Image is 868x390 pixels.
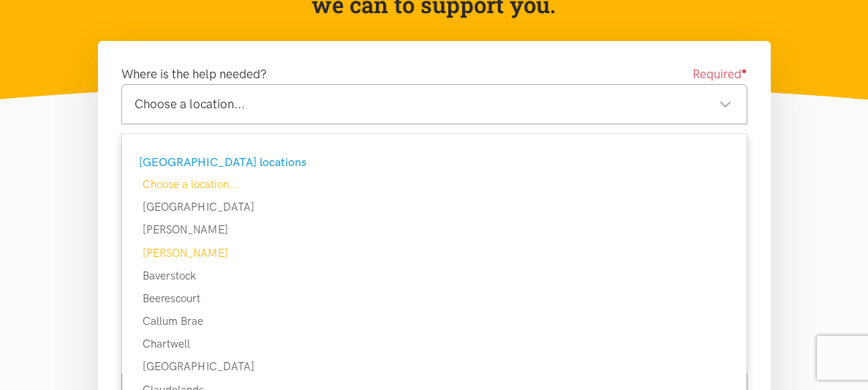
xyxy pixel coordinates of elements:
div: Baverstock [122,267,747,285]
div: Choose a location... [122,176,747,193]
div: Beerescourt [122,290,747,307]
label: Where is the help needed? [121,64,267,84]
div: Choose a location... [135,94,732,114]
div: [PERSON_NAME] [122,221,747,239]
span: Required [692,64,747,84]
div: [PERSON_NAME] [122,244,747,262]
div: Callum Brae [122,312,747,330]
div: [GEOGRAPHIC_DATA] locations [139,153,726,172]
sup: ● [741,65,747,76]
div: [GEOGRAPHIC_DATA] [122,198,747,216]
div: Chartwell [122,335,747,353]
div: [GEOGRAPHIC_DATA] [122,358,747,375]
